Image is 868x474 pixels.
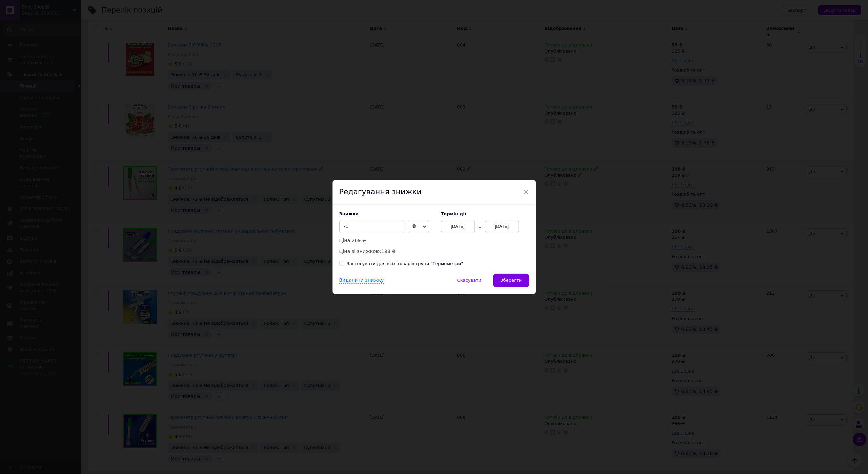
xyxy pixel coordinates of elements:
[412,223,416,229] span: ₴
[339,277,384,284] div: Видалити знижку
[347,261,463,267] div: Застосувати для всіх товарів групи "Термометри"
[339,248,434,255] p: Ціна зі знижкою:
[441,211,529,216] label: Термін дії
[523,186,529,198] span: ×
[339,220,404,233] input: 0
[339,237,434,244] p: Ціна:
[457,278,481,283] span: Скасувати
[441,220,475,233] div: [DATE]
[485,220,519,233] div: [DATE]
[500,278,522,283] span: Зберегти
[450,274,488,287] button: Скасувати
[339,211,359,216] span: Знижка
[493,274,529,287] button: Зберегти
[339,187,422,196] span: Редагування знижки
[352,238,366,243] span: 269 ₴
[381,249,396,254] span: 198 ₴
